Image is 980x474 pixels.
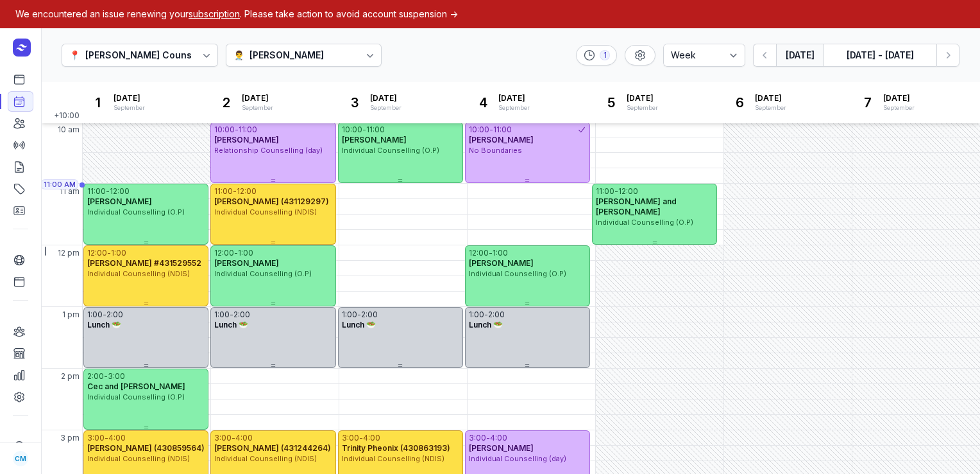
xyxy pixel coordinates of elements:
[114,93,145,103] span: [DATE]
[600,50,610,60] div: 1
[239,125,257,135] div: 11:00
[596,197,677,216] span: [PERSON_NAME] and [PERSON_NAME]
[87,320,121,329] span: Lunch 🥗
[242,93,273,103] span: [DATE]
[108,371,125,382] div: 3:00
[342,433,359,443] div: 3:00
[469,125,489,135] div: 10:00
[238,248,253,258] div: 1:00
[214,207,317,216] span: Individual Counselling (NDIS)
[62,310,80,320] span: 1 pm
[87,258,201,268] span: [PERSON_NAME] #431529552
[359,433,363,443] div: -
[214,269,312,278] span: Individual Counselling (O.P)
[249,48,324,63] div: [PERSON_NAME]
[87,186,106,197] div: 11:00
[44,179,76,189] span: 11:00 AM
[60,186,80,197] span: 11 am
[105,433,108,443] div: -
[216,92,237,113] div: 2
[469,135,534,145] span: [PERSON_NAME]
[883,93,915,103] span: [DATE]
[103,310,106,320] div: -
[87,310,103,320] div: 1:00
[627,93,658,103] span: [DATE]
[85,48,217,63] div: [PERSON_NAME] Counselling
[627,103,658,112] div: September
[214,125,235,135] div: 10:00
[469,433,486,443] div: 3:00
[54,110,82,123] span: +10:00
[87,454,190,463] span: Individual Counselling (NDIS)
[357,310,361,320] div: -
[883,103,915,112] div: September
[214,197,329,206] span: [PERSON_NAME] (431129297)
[87,269,190,278] span: Individual Counselling (NDIS)
[469,454,566,463] span: Individual Counselling (day)
[69,48,80,63] div: 📍
[729,92,750,113] div: 6
[214,443,331,453] span: [PERSON_NAME] (431244264)
[363,433,380,443] div: 4:00
[755,93,786,103] span: [DATE]
[489,125,493,135] div: -
[60,433,80,443] span: 3 pm
[755,103,786,112] div: September
[235,433,253,443] div: 4:00
[87,197,152,206] span: [PERSON_NAME]
[342,320,376,329] span: Lunch 🥗
[857,92,878,113] div: 7
[106,310,123,320] div: 2:00
[361,310,378,320] div: 2:00
[108,433,126,443] div: 4:00
[87,392,185,401] span: Individual Counselling (O.P)
[601,92,621,113] div: 5
[486,433,490,443] div: -
[87,443,205,453] span: [PERSON_NAME] (430859564)
[87,371,104,382] div: 2:00
[214,310,230,320] div: 1:00
[214,320,248,329] span: Lunch 🥗
[370,103,401,112] div: September
[489,248,493,258] div: -
[214,433,232,443] div: 3:00
[469,310,484,320] div: 1:00
[87,207,185,216] span: Individual Counselling (O.P)
[342,125,362,135] div: 10:00
[366,125,385,135] div: 11:00
[58,248,80,258] span: 12 pm
[58,125,80,135] span: 10 am
[242,103,273,112] div: September
[87,382,185,391] span: Cec and [PERSON_NAME]
[469,269,566,278] span: Individual Counselling (O.P)
[618,186,638,197] div: 12:00
[214,248,234,258] div: 12:00
[342,146,439,155] span: Individual Counselling (O.P)
[111,248,126,258] div: 1:00
[237,186,257,197] div: 12:00
[614,186,618,197] div: -
[493,125,512,135] div: 11:00
[490,433,507,443] div: 4:00
[498,103,530,112] div: September
[469,443,534,453] span: [PERSON_NAME]
[104,371,108,382] div: -
[469,258,534,268] span: [PERSON_NAME]
[114,103,145,112] div: September
[214,258,279,268] span: [PERSON_NAME]
[342,135,407,145] span: [PERSON_NAME]
[235,125,239,135] div: -
[234,248,238,258] div: -
[596,186,614,197] div: 11:00
[87,248,107,258] div: 12:00
[88,92,108,113] div: 1
[15,451,26,466] span: CM
[488,310,505,320] div: 2:00
[469,320,503,329] span: Lunch 🥗
[342,454,444,463] span: Individual Counselling (NDIS)
[61,371,80,382] span: 2 pm
[233,48,244,63] div: 👨‍⚕️
[824,44,936,67] button: [DATE] - [DATE]
[776,44,824,67] button: [DATE]
[596,218,693,227] span: Individual Counselling (O.P)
